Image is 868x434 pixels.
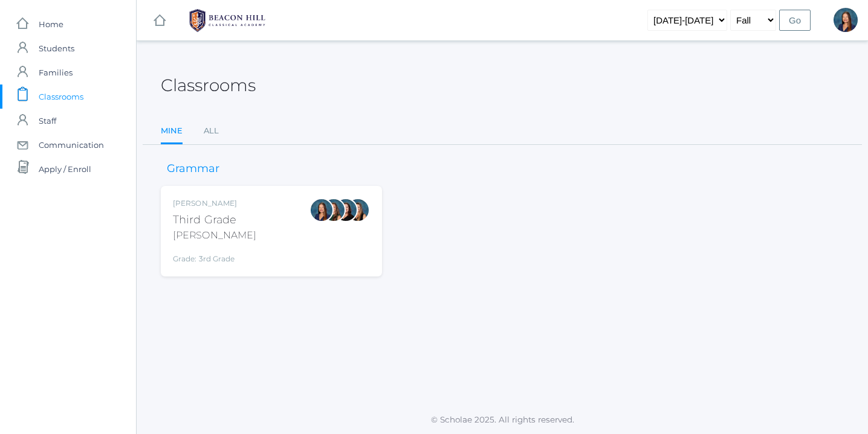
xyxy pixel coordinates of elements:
[173,212,256,228] div: Third Grade
[204,119,219,143] a: All
[39,36,74,60] span: Students
[39,60,73,85] span: Families
[137,413,868,426] p: © Scholae 2025. All rights reserved.
[346,198,370,222] div: Juliana Fowler
[161,119,183,145] a: Mine
[322,198,346,222] div: Andrea Deutsch
[182,5,273,36] img: BHCALogos-05-308ed15e86a5a0abce9b8dd61676a3503ac9727e845dece92d48e8588c001991.png
[834,8,858,32] div: Lori Webster
[309,198,334,222] div: Lori Webster
[39,109,56,133] span: Staff
[161,76,256,95] h2: Classrooms
[173,228,256,243] div: [PERSON_NAME]
[39,157,91,181] span: Apply / Enroll
[39,133,104,157] span: Communication
[161,163,225,175] h3: Grammar
[173,198,256,209] div: [PERSON_NAME]
[39,85,83,109] span: Classrooms
[39,12,63,36] span: Home
[779,10,811,31] input: Go
[334,198,358,222] div: Katie Watters
[173,247,256,264] div: Grade: 3rd Grade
